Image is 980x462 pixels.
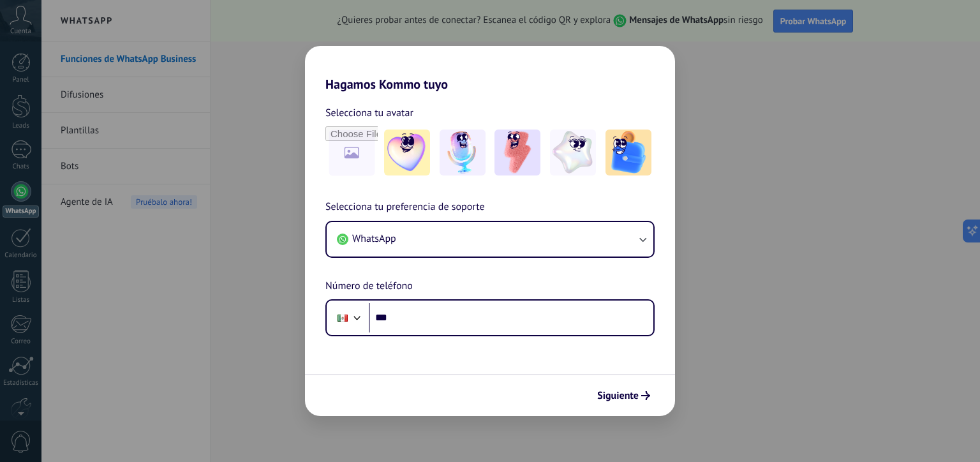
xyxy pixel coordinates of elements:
[330,304,355,331] div: Mexico: + 52
[591,385,656,406] button: Siguiente
[605,130,651,175] img: -5.jpeg
[327,222,653,257] button: WhatsApp
[352,232,396,245] span: WhatsApp
[550,130,596,175] img: -4.jpeg
[597,391,639,400] span: Siguiente
[305,46,675,92] h2: Hagamos Kommo tuyo
[440,130,486,175] img: -2.jpeg
[325,105,413,121] span: Selecciona tu avatar
[494,130,540,175] img: -3.jpeg
[325,199,485,216] span: Selecciona tu preferencia de soporte
[325,278,413,295] span: Número de teléfono
[384,130,430,175] img: -1.jpeg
